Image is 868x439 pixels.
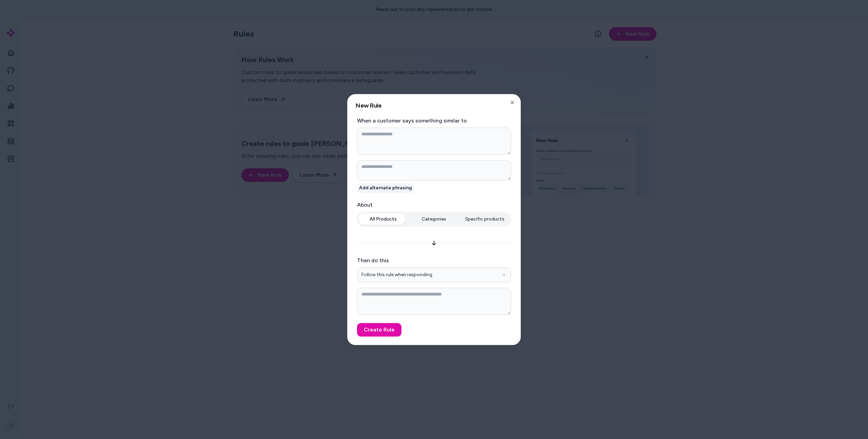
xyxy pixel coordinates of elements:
button: Add alternate phrasing [357,183,414,193]
label: About [357,201,511,209]
button: Create Rule [357,323,401,337]
label: Then do this [357,256,511,265]
button: Specific products [460,213,510,225]
h2: New Rule [356,102,512,109]
button: All Products [358,213,408,225]
button: Categories [409,213,459,225]
label: When a customer says something similar to [357,117,511,125]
